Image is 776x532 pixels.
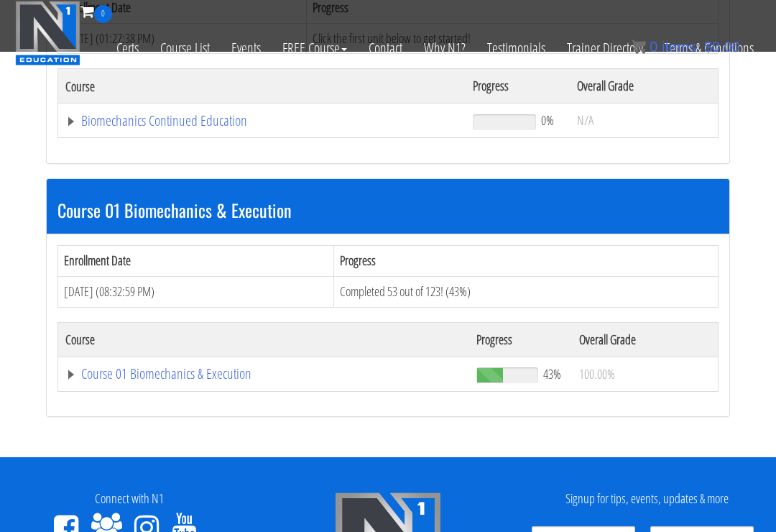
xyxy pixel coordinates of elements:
[704,39,740,55] bdi: 0.00
[662,39,700,55] span: items:
[704,39,712,55] span: $
[221,23,272,73] a: Events
[334,246,719,277] th: Progress
[58,69,466,104] th: Course
[65,114,458,128] a: Biomechanics Continued Education
[572,357,719,391] td: 100.00%
[632,40,646,54] img: icon11.png
[413,23,476,73] a: Why N1?
[570,69,718,104] th: Overall Grade
[65,367,462,381] a: Course 01 Biomechanics & Execution
[58,322,469,357] th: Course
[80,1,112,21] a: 0
[15,1,80,65] img: n1-education
[58,276,334,307] td: [DATE] (08:32:59 PM)
[11,492,248,506] h4: Connect with N1
[57,201,719,219] h3: Course 01 Biomechanics & Execution
[570,104,718,138] td: N/A
[556,23,654,73] a: Trainer Directory
[654,23,765,73] a: Terms & Conditions
[358,23,413,73] a: Contact
[334,276,719,307] td: Completed 53 out of 123! (43%)
[476,23,556,73] a: Testimonials
[543,366,561,382] span: 43%
[106,23,149,73] a: Certs
[466,69,570,104] th: Progress
[469,322,572,357] th: Progress
[572,322,719,357] th: Overall Grade
[541,112,554,128] span: 0%
[272,23,358,73] a: FREE Course
[528,492,765,506] h4: Signup for tips, events, updates & more
[149,23,221,73] a: Course List
[58,246,334,277] th: Enrollment Date
[632,39,740,55] a: 0 items: $0.00
[650,39,657,55] span: 0
[94,5,112,23] span: 0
